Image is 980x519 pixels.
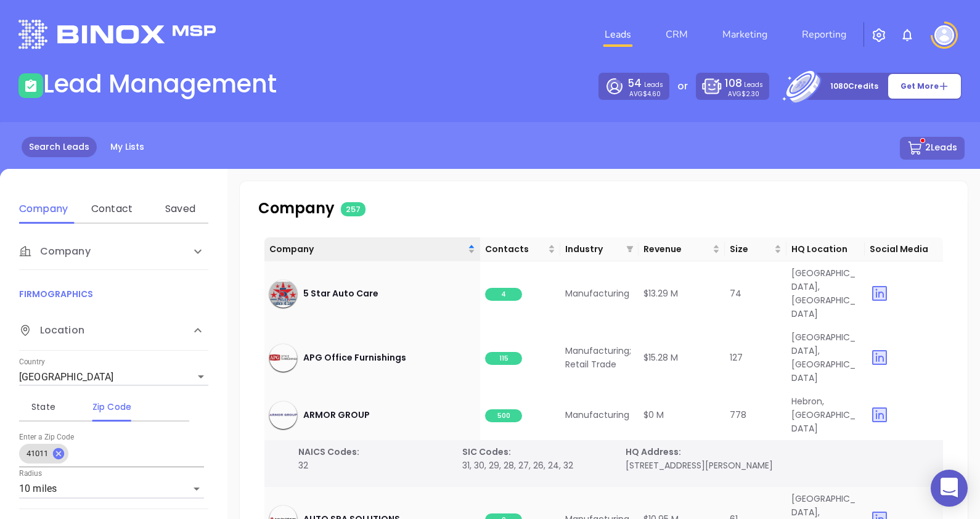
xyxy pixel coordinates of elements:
[19,434,74,441] label: Enter a Zip Code
[626,245,634,253] span: filter
[643,242,710,256] span: Revenue
[303,408,370,422] span: ARMOR GROUP
[730,242,772,256] span: Size
[19,399,68,414] div: State
[830,80,878,92] p: 1080 Credits
[870,405,889,425] img: linkedin yes
[661,22,693,47] a: CRM
[791,395,855,435] span: Hebron, [GEOGRAPHIC_DATA]
[485,409,522,422] span: 500
[269,408,297,422] img: company-icon
[19,323,84,338] span: Location
[643,89,661,99] span: $4.60
[565,409,629,421] span: Manufacturing
[627,76,642,91] span: 54
[870,348,889,367] img: linkedin yes
[19,233,208,270] div: Company
[22,137,97,157] a: Search Leads
[298,459,447,472] p: 32
[269,242,465,256] span: Company
[43,69,277,99] h1: Lead Management
[730,409,746,421] span: 778
[269,282,297,305] img: company-icon
[18,20,216,49] img: logo
[19,287,208,301] p: FIRMOGRAPHICS
[19,359,45,366] label: Country
[643,287,678,300] span: $13.29 M
[786,237,865,261] th: HQ Location
[88,202,136,216] div: Contact
[462,445,611,459] p: SIC Codes:
[565,242,621,256] span: Industry
[156,202,205,216] div: Saved
[264,237,480,261] th: Company
[643,351,678,364] span: $15.28 M
[103,137,152,157] a: My Lists
[269,354,297,361] img: company-icon
[298,445,447,459] p: NAICS Codes:
[19,447,55,460] span: 41011
[791,331,855,384] span: [GEOGRAPHIC_DATA], [GEOGRAPHIC_DATA]
[258,197,535,219] p: Company
[480,237,560,261] th: Contacts
[624,240,636,258] span: filter
[797,22,851,47] a: Reporting
[341,202,365,216] span: 257
[626,459,775,472] p: [STREET_ADDRESS][PERSON_NAME]
[725,76,763,91] p: Leads
[717,22,772,47] a: Marketing
[934,25,954,45] img: user
[303,287,378,300] span: 5 Star Auto Care
[725,237,786,261] th: Size
[730,287,741,300] span: 74
[485,242,545,256] span: Contacts
[626,445,775,459] p: HQ Address:
[730,351,743,364] span: 127
[639,237,725,261] th: Revenue
[19,444,68,464] div: 41011
[19,470,42,478] label: Radius
[677,79,688,94] p: or
[629,91,661,97] p: AVG
[870,284,889,303] img: linkedin yes
[19,311,208,351] div: Location
[19,367,208,387] div: [GEOGRAPHIC_DATA]
[462,459,611,472] p: 31, 30, 29, 28, 27, 26, 24, 32
[303,351,406,364] span: APG Office Furnishings
[565,345,634,370] span: Manufacturing; Retail Trade
[643,409,664,421] span: $0 M
[741,89,759,99] span: $2.30
[725,76,742,91] span: 108
[627,76,663,91] p: Leads
[888,73,962,99] button: Get More
[791,267,855,320] span: [GEOGRAPHIC_DATA], [GEOGRAPHIC_DATA]
[872,28,886,43] img: iconSetting
[19,202,68,216] div: Company
[565,287,629,300] span: Manufacturing
[865,237,943,261] th: Social Media
[600,22,636,47] a: Leads
[900,28,915,43] img: iconNotification
[728,91,759,97] p: AVG
[900,137,965,160] button: 2Leads
[485,352,522,365] span: 115
[188,480,205,497] button: Open
[485,288,522,301] span: 4
[19,244,91,259] span: Company
[88,399,136,414] div: Zip Code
